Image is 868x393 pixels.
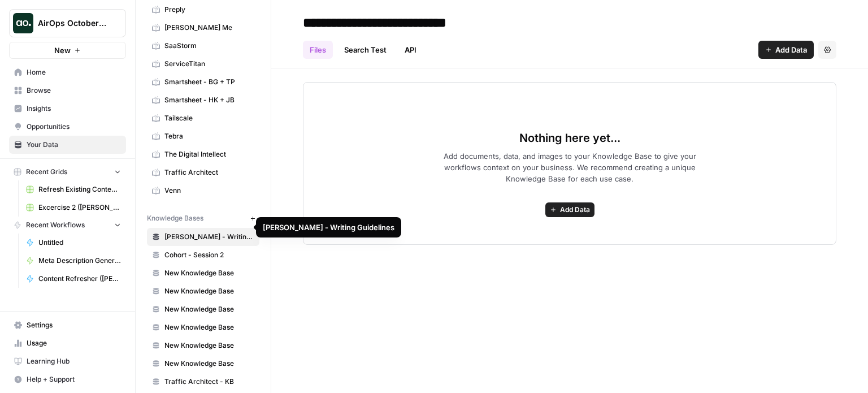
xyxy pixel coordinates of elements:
a: Preply [147,1,259,19]
span: Add Data [560,205,590,215]
a: ServiceTitan [147,55,259,73]
button: Add Data [545,202,594,217]
span: Traffic Architect [164,167,254,178]
span: Usage [27,338,121,348]
a: Home [9,63,126,81]
a: New Knowledge Base [147,264,259,282]
button: New [9,42,126,59]
span: Help + Support [27,374,121,385]
a: Excercise 2 ([PERSON_NAME]).csv [21,198,126,217]
span: [PERSON_NAME] - Writing Guidelines [164,232,254,242]
a: API [398,41,423,59]
a: Opportunities [9,118,126,136]
span: New Knowledge Base [164,359,254,369]
span: Venn [164,185,254,196]
span: Excercise 2 ([PERSON_NAME]).csv [38,202,121,213]
a: Content Refresher ([PERSON_NAME] - TDI [21,270,126,288]
span: Learning Hub [27,356,121,366]
span: Opportunities [27,122,121,132]
button: Recent Grids [9,163,126,180]
span: Untitled [38,237,121,248]
span: Recent Workflows [26,220,85,230]
a: New Knowledge Base [147,318,259,336]
span: New Knowledge Base [164,268,254,278]
span: Smartsheet - HK + JB [164,95,254,105]
span: The Digital Intellect [164,149,254,159]
a: New Knowledge Base [147,336,259,355]
a: [PERSON_NAME] - Writing Guidelines [147,228,259,246]
a: New Knowledge Base [147,282,259,300]
span: Recent Grids [26,167,67,177]
a: The Digital Intellect [147,145,259,163]
a: Insights [9,100,126,118]
a: Your Data [9,136,126,154]
button: Add Data [758,41,814,59]
span: Cohort - Session 2 [164,250,254,260]
a: Smartsheet - HK + JB [147,91,259,109]
a: Search Test [337,41,393,59]
a: Browse [9,81,126,100]
button: Help + Support [9,370,126,388]
a: Learning Hub [9,352,126,370]
a: Settings [9,316,126,334]
span: Insights [27,103,121,114]
span: Settings [27,320,121,330]
span: Meta Description Generator (Naghmeh) [38,256,121,266]
span: Traffic Architect - KB [164,377,254,387]
a: Refresh Existing Content (1) [21,180,126,198]
span: Add Data [775,44,807,55]
a: Traffic Architect [147,163,259,182]
span: Refresh Existing Content (1) [38,184,121,195]
span: New Knowledge Base [164,340,254,351]
span: [PERSON_NAME] Me [164,23,254,33]
span: New Knowledge Base [164,322,254,332]
a: Venn [147,182,259,200]
span: SaaStorm [164,41,254,51]
span: Knowledge Bases [147,213,203,223]
span: Add documents, data, and images to your Knowledge Base to give your workflows context on your bus... [425,150,714,184]
span: Your Data [27,140,121,150]
span: Content Refresher ([PERSON_NAME] - TDI [38,274,121,284]
a: Tebra [147,127,259,145]
button: Workspace: AirOps October Cohort [9,9,126,37]
a: Untitled [21,234,126,252]
a: Cohort - Session 2 [147,246,259,264]
span: Browse [27,85,121,96]
a: [PERSON_NAME] Me [147,19,259,37]
button: Recent Workflows [9,217,126,234]
a: Files [303,41,333,59]
span: New Knowledge Base [164,286,254,296]
a: Traffic Architect - KB [147,373,259,391]
span: Home [27,67,121,77]
a: Usage [9,334,126,352]
img: AirOps October Cohort Logo [13,13,33,33]
a: New Knowledge Base [147,300,259,318]
span: AirOps October Cohort [38,18,106,29]
a: Smartsheet - BG + TP [147,73,259,91]
span: ServiceTitan [164,59,254,69]
a: New Knowledge Base [147,355,259,373]
span: Smartsheet - BG + TP [164,77,254,87]
span: New [54,45,71,56]
a: Tailscale [147,109,259,127]
span: Nothing here yet... [519,130,620,146]
span: New Knowledge Base [164,304,254,314]
span: Preply [164,5,254,15]
a: Meta Description Generator (Naghmeh) [21,252,126,270]
a: SaaStorm [147,37,259,55]
span: Tailscale [164,113,254,123]
span: Tebra [164,131,254,141]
